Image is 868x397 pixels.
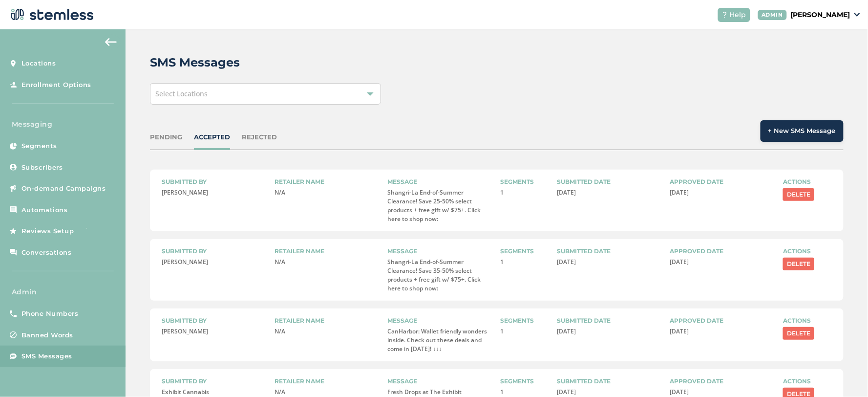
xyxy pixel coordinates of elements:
[21,331,73,340] span: Banned Words
[501,388,550,397] p: 1
[387,316,492,325] label: Message
[730,10,746,20] span: Help
[557,388,662,397] p: [DATE]
[162,327,267,336] p: [PERSON_NAME]
[387,177,492,186] label: Message
[557,316,662,325] label: Submitted date
[783,188,814,201] button: Delete
[557,377,662,386] label: Submitted date
[501,258,550,266] p: 1
[670,258,775,266] p: [DATE]
[557,177,662,186] label: Submitted date
[21,205,68,215] span: Automations
[21,226,74,236] span: Reviews Setup
[557,247,662,256] label: Submitted date
[387,377,492,386] label: Message
[21,141,57,151] span: Segments
[275,327,380,336] p: N/A
[783,247,832,256] label: Actions
[722,12,728,18] img: icon-help-white-03924b79.svg
[783,377,832,386] label: Actions
[242,132,277,142] div: REJECTED
[783,258,814,270] button: Delete
[670,188,775,197] p: [DATE]
[783,177,832,186] label: Actions
[275,177,380,186] label: Retailer name
[194,132,230,142] div: ACCEPTED
[670,177,775,186] label: Approved date
[150,132,182,142] div: PENDING
[275,188,380,197] p: N/A
[162,316,267,325] label: Submitted by
[501,377,550,386] label: Segments
[670,327,775,336] p: [DATE]
[501,188,550,197] p: 1
[275,247,380,256] label: Retailer name
[819,350,868,397] iframe: Chat Widget
[501,247,550,256] label: Segments
[21,184,106,194] span: On-demand Campaigns
[275,316,380,325] label: Retailer name
[21,80,91,90] span: Enrollment Options
[854,13,860,17] img: icon_down-arrow-small-66adaf34.svg
[21,163,63,173] span: Subscribers
[21,309,79,319] span: Phone Numbers
[150,54,240,71] h2: SMS Messages
[387,327,492,353] p: CanHarbor: Wallet friendly wonders inside. Check out these deals and come in [DATE]! ↓↓↓
[501,177,550,186] label: Segments
[162,188,267,197] p: [PERSON_NAME]
[162,177,267,186] label: Submitted by
[758,10,787,20] div: ADMIN
[275,377,380,386] label: Retailer name
[670,247,775,256] label: Approved date
[783,316,832,325] label: Actions
[162,247,267,256] label: Submitted by
[387,247,492,256] label: Message
[768,126,836,136] span: + New SMS Message
[387,188,492,223] p: Shangri-La End-of-Summer Clearance! Save 25-50% select products + free gift w/ $75+. Click here t...
[8,5,94,24] img: logo-dark-0685b13c.svg
[21,248,72,258] span: Conversations
[557,327,662,336] p: [DATE]
[162,388,267,397] p: Exhibit Cannabis
[791,10,850,20] p: [PERSON_NAME]
[761,120,844,142] button: + New SMS Message
[162,377,267,386] label: Submitted by
[82,221,101,241] img: glitter-stars-b7820f95.gif
[21,59,56,68] span: Locations
[162,258,267,266] p: [PERSON_NAME]
[275,388,380,397] p: N/A
[387,258,492,293] p: Shangri-La End-of-Summer Clearance! Save 35-50% select products + free gift w/ $75+. Click here t...
[670,316,775,325] label: Approved date
[783,327,814,340] button: Delete
[501,316,550,325] label: Segments
[21,352,72,361] span: SMS Messages
[105,38,117,46] img: icon-arrow-back-accent-c549486e.svg
[155,89,208,98] span: Select Locations
[670,388,775,397] p: [DATE]
[557,188,662,197] p: [DATE]
[557,258,662,266] p: [DATE]
[275,258,380,266] p: N/A
[501,327,550,336] p: 1
[670,377,775,386] label: Approved date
